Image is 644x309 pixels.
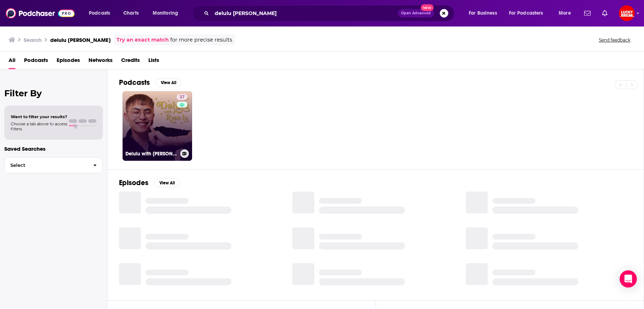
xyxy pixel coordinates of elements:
[559,8,571,18] span: More
[177,94,187,100] a: 37
[6,6,75,20] img: Podchaser - Follow, Share and Rate Podcasts
[9,54,15,69] a: All
[11,121,67,131] span: Choose a tab above to access filters.
[156,78,181,87] button: View All
[119,8,143,19] a: Charts
[89,8,110,18] span: Podcasts
[123,8,139,18] span: Charts
[4,145,103,152] p: Saved Searches
[148,8,187,19] button: open menu
[581,7,593,19] a: Show notifications dropdown
[116,36,169,44] a: Try an exact match
[119,178,148,187] h2: Episodes
[421,4,434,11] span: New
[125,151,177,157] h3: Delulu with [PERSON_NAME]
[180,94,185,101] span: 37
[619,5,635,21] img: User Profile
[597,37,633,43] button: Send feedback
[199,5,461,21] div: Search podcasts, credits, & more...
[4,88,103,98] h2: Filter By
[5,163,87,168] span: Select
[24,54,48,69] a: Podcasts
[119,78,181,87] a: PodcastsView All
[554,8,580,19] button: open menu
[148,54,159,69] a: Lists
[619,5,635,21] button: Show profile menu
[123,91,192,161] a: 37Delulu with [PERSON_NAME]
[84,8,119,19] button: open menu
[464,8,506,19] button: open menu
[620,270,637,288] div: Open Intercom Messenger
[509,8,543,18] span: For Podcasters
[119,78,150,87] h2: Podcasts
[599,7,610,19] a: Show notifications dropdown
[24,37,42,43] h3: Search
[212,8,398,19] input: Search podcasts, credits, & more...
[170,36,232,44] span: for more precise results
[121,54,140,69] a: Credits
[11,114,67,119] span: Want to filter your results?
[50,37,111,43] h3: delulu [PERSON_NAME]
[398,9,434,18] button: Open AdvancedNew
[119,178,180,187] a: EpisodesView All
[619,5,635,21] span: Logged in as annagregory
[504,8,554,19] button: open menu
[153,8,178,18] span: Monitoring
[469,8,497,18] span: For Business
[89,54,113,69] a: Networks
[401,11,431,15] span: Open Advanced
[154,179,180,187] button: View All
[4,157,103,173] button: Select
[57,54,80,69] a: Episodes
